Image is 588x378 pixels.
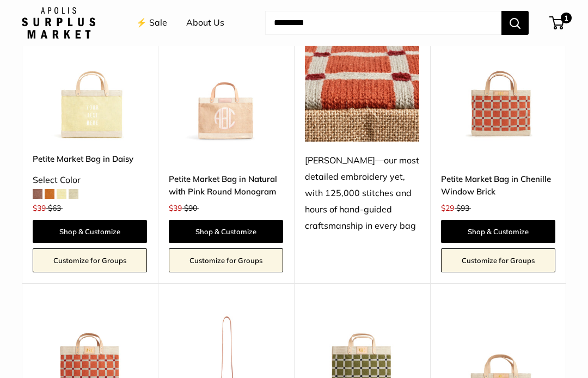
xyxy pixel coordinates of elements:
[33,203,46,213] span: $39
[169,248,283,272] a: Customize for Groups
[441,220,555,243] a: Shop & Customize
[456,203,469,213] span: $93
[169,27,283,142] img: description_Make it yours with monogram.
[169,220,283,243] a: Shop & Customize
[169,27,283,142] a: description_Make it yours with monogram.Petite Market Bag in Natural with Pink Round Monogram
[305,27,419,142] img: Chenille—our most detailed embroidery yet, with 125,000 stitches and hours of hand-guided craftsm...
[33,172,147,188] div: Select Color
[305,153,419,234] div: [PERSON_NAME]—our most detailed embroidery yet, with 125,000 stitches and hours of hand-guided cr...
[48,203,61,213] span: $63
[33,248,147,272] a: Customize for Groups
[33,27,147,142] a: Petite Market Bag in DaisyPetite Market Bag in Daisy
[501,11,529,35] button: Search
[441,248,555,272] a: Customize for Groups
[441,27,555,142] img: Petite Market Bag in Chenille Window Brick
[33,27,147,142] img: Petite Market Bag in Daisy
[561,13,572,23] span: 1
[169,173,283,198] a: Petite Market Bag in Natural with Pink Round Monogram
[186,15,224,31] a: About Us
[22,7,95,39] img: Apolis: Surplus Market
[136,15,167,31] a: ⚡️ Sale
[169,203,182,213] span: $39
[441,27,555,142] a: Petite Market Bag in Chenille Window BrickPetite Market Bag in Chenille Window Brick
[33,153,147,165] a: Petite Market Bag in Daisy
[184,203,197,213] span: $90
[441,173,555,198] a: Petite Market Bag in Chenille Window Brick
[550,16,564,29] a: 1
[441,203,454,213] span: $29
[265,11,501,35] input: Search...
[33,220,147,243] a: Shop & Customize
